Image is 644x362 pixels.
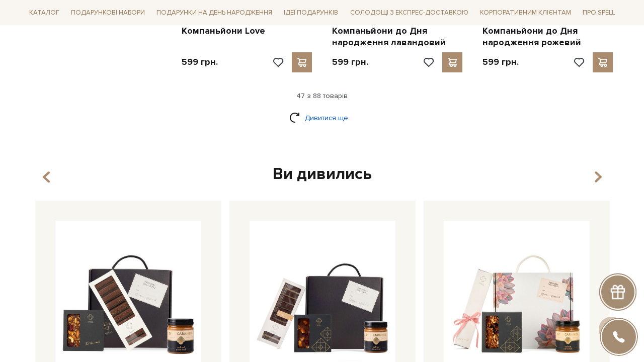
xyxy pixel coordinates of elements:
span: Ідеї подарунків [280,5,342,21]
p: 599 грн. [482,56,519,68]
a: Солодощі з експрес-доставкою [346,4,472,21]
a: Сет сирних цукерок Компаньйони до Дня народження лавандовий [332,13,462,48]
a: Сет сирних цукерок Компаньйони до Дня народження рожевий [482,13,613,48]
p: 599 грн. [182,56,218,68]
span: Подарунки на День народження [152,5,276,21]
a: Дивитися ще [289,109,355,127]
a: Корпоративним клієнтам [476,4,575,21]
p: 599 грн. [332,56,368,68]
span: Про Spell [579,5,619,21]
div: Ви дивились [31,164,613,185]
div: 47 з 88 товарів [21,92,623,101]
span: Каталог [25,5,63,21]
span: Подарункові набори [67,5,149,21]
